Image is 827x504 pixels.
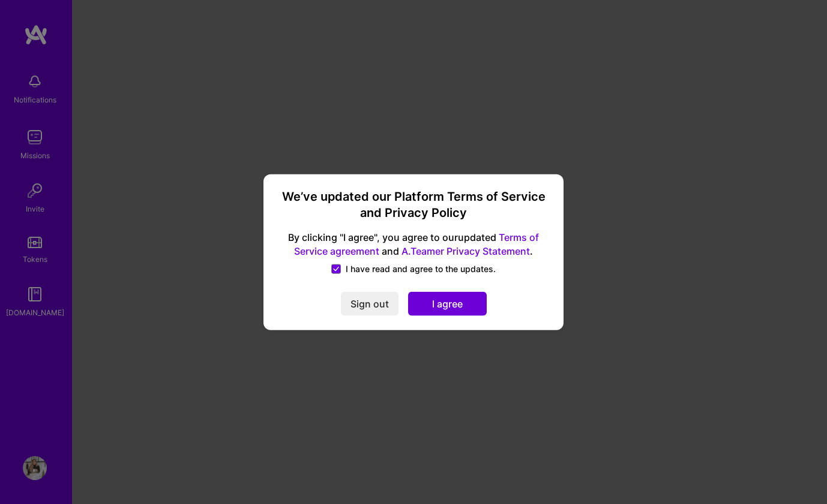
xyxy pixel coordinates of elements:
[278,231,549,258] span: By clicking "I agree", you agree to our updated and .
[341,292,398,316] button: Sign out
[346,263,496,275] span: I have read and agree to the updates.
[294,231,539,257] a: Terms of Service agreement
[401,245,530,257] a: A.Teamer Privacy Statement
[408,292,487,316] button: I agree
[278,188,549,221] h3: We’ve updated our Platform Terms of Service and Privacy Policy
